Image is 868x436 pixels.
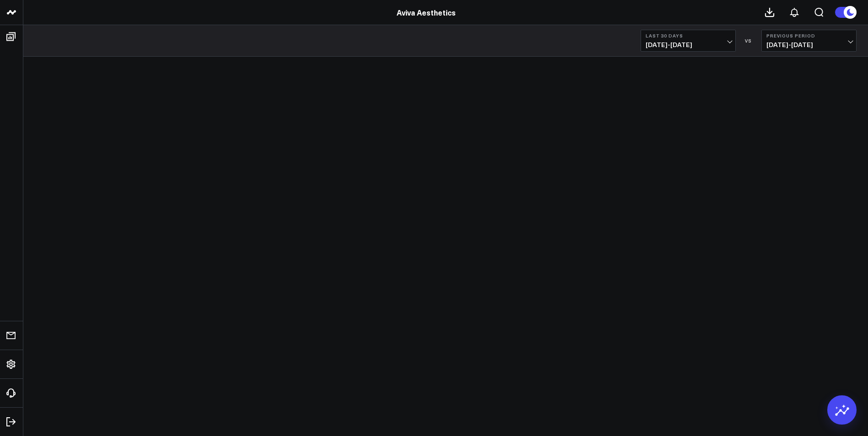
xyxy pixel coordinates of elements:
[740,38,757,43] div: VS
[766,33,852,38] b: Previous Period
[3,414,20,430] a: Log Out
[766,41,852,48] span: [DATE] - [DATE]
[646,41,731,48] span: [DATE] - [DATE]
[761,30,857,52] button: Previous Period[DATE]-[DATE]
[397,7,456,17] a: Aviva Aesthetics
[641,30,736,52] button: Last 30 Days[DATE]-[DATE]
[646,33,731,38] b: Last 30 Days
